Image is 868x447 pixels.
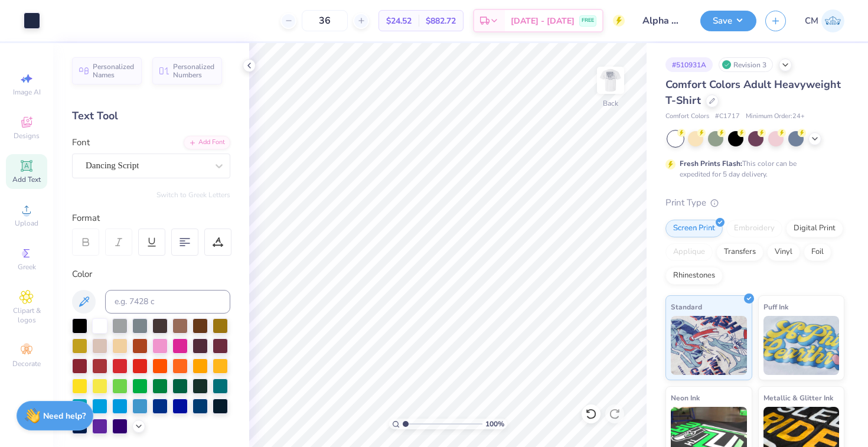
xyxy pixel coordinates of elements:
div: Vinyl [767,243,800,261]
span: # C1717 [715,112,740,122]
button: Save [700,11,756,31]
span: 100 % [485,419,504,429]
strong: Need help? [43,410,86,422]
div: # 510931A [665,57,713,72]
div: Rhinestones [665,267,723,285]
span: Puff Ink [763,301,788,313]
span: $24.52 [386,15,412,27]
img: Standard [671,316,747,375]
span: CM [805,14,818,28]
span: Personalized Names [93,63,135,79]
div: Transfers [716,243,763,261]
span: Neon Ink [671,391,700,404]
div: Format [72,211,231,225]
div: Revision 3 [719,57,773,72]
button: Switch to Greek Letters [156,190,230,200]
span: Add Text [12,175,41,184]
span: Decorate [12,359,41,368]
span: $882.72 [426,15,456,27]
span: Greek [18,262,36,272]
span: Personalized Numbers [173,63,215,79]
div: Back [603,98,618,109]
span: Clipart & logos [6,306,47,325]
span: Comfort Colors Adult Heavyweight T-Shirt [665,77,841,107]
input: Untitled Design [634,9,691,32]
img: Back [599,68,622,92]
div: Color [72,267,230,281]
span: Minimum Order: 24 + [746,112,805,122]
img: Chloe Murlin [821,9,844,32]
strong: Fresh Prints Flash: [680,159,742,168]
div: Foil [804,243,831,261]
span: Designs [14,131,40,141]
a: CM [805,9,844,32]
div: Applique [665,243,713,261]
div: Text Tool [72,108,230,124]
span: Upload [15,218,38,228]
div: Add Font [184,136,230,149]
span: FREE [582,17,594,25]
div: Print Type [665,196,844,210]
span: Standard [671,301,702,313]
label: Font [72,136,90,149]
div: Embroidery [726,220,782,237]
div: Screen Print [665,220,723,237]
img: Puff Ink [763,316,840,375]
span: [DATE] - [DATE] [511,15,575,27]
span: Metallic & Glitter Ink [763,391,833,404]
div: This color can be expedited for 5 day delivery. [680,158,825,180]
span: Image AI [13,87,41,97]
div: Digital Print [786,220,843,237]
span: Comfort Colors [665,112,709,122]
input: – – [302,10,348,31]
input: e.g. 7428 c [105,290,230,314]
